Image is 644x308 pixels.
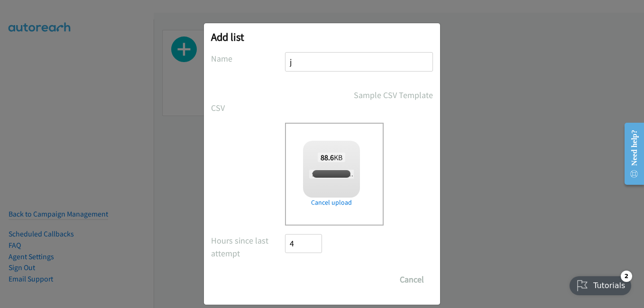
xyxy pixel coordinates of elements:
[354,89,433,101] a: Sample CSV Template
[211,234,285,260] label: Hours since last attempt
[616,116,644,191] iframe: Resource Center
[564,267,637,301] iframe: Checklist
[391,270,433,289] button: Cancel
[211,52,285,65] label: Name
[309,170,471,179] span: 9Jaime [PERSON_NAME] + SAP Concur Digital FY25Q3 TAL.csv
[321,153,334,162] strong: 88.6
[303,198,360,208] a: Cancel upload
[318,153,346,162] span: KB
[211,30,433,44] h2: Add list
[211,101,285,114] label: CSV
